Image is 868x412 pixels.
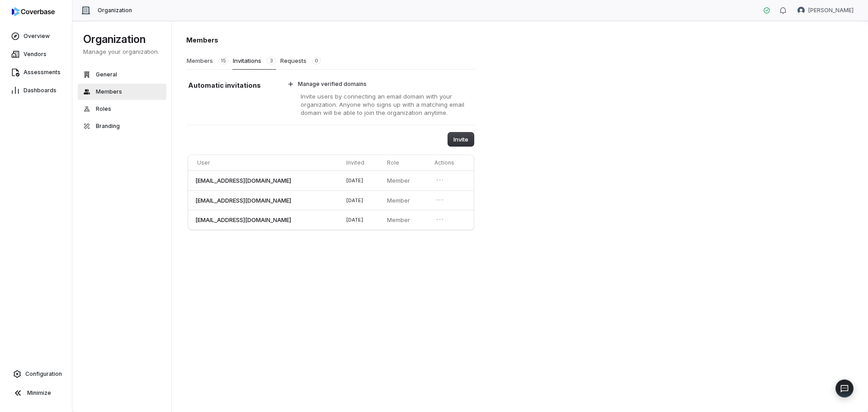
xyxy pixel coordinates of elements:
[792,4,859,17] button: Brad Babin avatar[PERSON_NAME]
[283,92,474,117] p: Invite users by connecting an email domain with your organization. Anyone who signs up with a mat...
[78,101,166,117] button: Roles
[346,177,363,184] span: [DATE]
[27,389,51,397] span: Minimize
[434,194,445,205] button: Open menu
[24,51,47,58] span: Vendors
[188,81,268,90] h1: Automatic invitations
[431,155,474,170] th: Actions
[2,28,70,44] a: Overview
[298,81,367,88] span: Manage verified domains
[195,176,291,185] span: [EMAIL_ADDRESS][DOMAIN_NAME]
[232,52,276,70] button: Invitations
[78,118,166,134] button: Branding
[188,155,343,170] th: User
[24,69,61,76] span: Assessments
[218,57,228,64] span: 15
[267,57,276,64] span: 3
[312,57,321,64] span: 0
[98,7,132,14] span: Organization
[346,197,363,204] span: [DATE]
[83,32,161,47] h1: Organization
[343,155,383,170] th: Invited
[2,64,70,81] a: Assessments
[4,366,68,382] a: Configuration
[12,7,55,16] img: logo-D7KZi-bG.svg
[96,105,111,113] span: Roles
[387,216,424,224] p: Member
[434,214,445,225] button: Open menu
[83,47,161,56] p: Manage your organization.
[25,370,62,378] span: Configuration
[283,77,474,91] button: Manage verified domains
[24,87,57,94] span: Dashboards
[797,7,805,14] img: Brad Babin avatar
[4,384,68,402] button: Minimize
[2,82,70,99] a: Dashboards
[808,7,854,14] span: [PERSON_NAME]
[387,176,424,185] p: Member
[346,217,363,223] span: [DATE]
[24,33,50,40] span: Overview
[2,46,70,62] a: Vendors
[96,88,122,95] span: Members
[448,133,474,146] button: Invite
[195,196,291,204] span: [EMAIL_ADDRESS][DOMAIN_NAME]
[383,155,431,170] th: Role
[186,35,476,45] h1: Members
[186,52,229,69] button: Members
[78,66,166,83] button: General
[96,123,120,130] span: Branding
[434,175,445,185] button: Open menu
[195,216,291,224] span: [EMAIL_ADDRESS][DOMAIN_NAME]
[78,84,166,100] button: Members
[387,196,424,204] p: Member
[280,52,321,69] button: Requests
[96,71,117,78] span: General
